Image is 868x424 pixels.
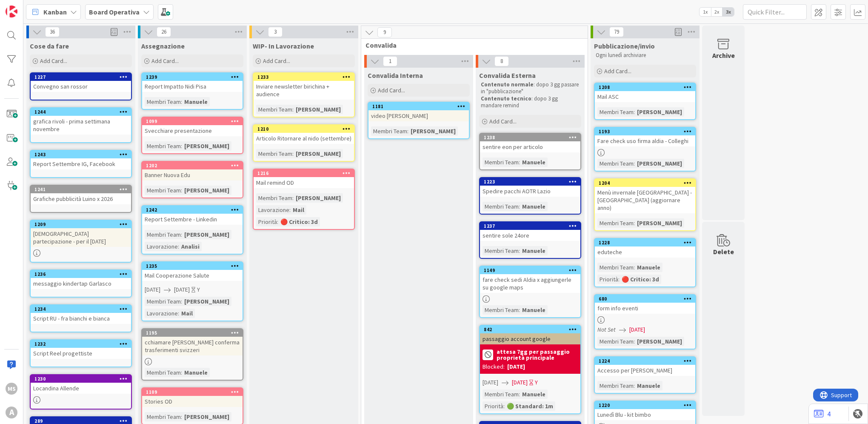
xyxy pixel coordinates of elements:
span: : [181,412,182,421]
div: 1242 [142,206,243,214]
div: Inviare newsletter birichina + audience [254,81,354,100]
div: 1233Inviare newsletter birichina + audience [254,73,354,100]
span: 8 [494,56,509,66]
div: 1149fare check sedi Aldia x aggiungerle su google maps [480,266,580,293]
div: 1228 [595,239,695,246]
span: : [292,105,294,114]
p: Ogni lunedì archiviare [596,52,694,59]
div: Manuele [182,368,210,377]
div: Articolo Ritornare al nido (settembre) [254,133,354,144]
b: attesa 7gg per passaggio proprietà principale [497,349,578,361]
div: 1234Script RU - fra bianchi e bianca [31,305,131,324]
div: 1227 [34,74,131,80]
div: 1202Banner Nuova Edu [142,162,243,180]
span: : [634,337,635,346]
div: cchiamare [PERSON_NAME] conferma trasferimenti svizzeri [142,337,243,355]
div: Report Settembre - Linkedin [142,214,243,225]
div: Membri Team [145,97,181,106]
div: [PERSON_NAME] [635,159,684,168]
div: 1227Convegno san rossor [31,73,131,92]
div: 1109 [146,389,243,395]
div: 1237 [484,223,580,229]
div: Fare check uso firma aldia - Colleghi [595,135,695,146]
div: 842passaggio account google [480,326,580,344]
div: 1235 [146,263,243,269]
div: 1228eduteche [595,239,695,258]
div: Lunedì Blu - kit bimbo [595,409,695,420]
div: 1181video [PERSON_NAME] [368,103,469,121]
div: Convegno san rossor [31,81,131,92]
div: 1181 [372,103,469,109]
span: Add Card... [263,57,290,65]
div: 1233 [257,74,354,80]
div: [PERSON_NAME] [182,230,231,239]
div: 1234 [31,305,131,313]
div: 1230Locandina Allende [31,375,131,394]
div: grafica rivoli - prima settimana novembre [31,116,131,135]
div: 1216 [257,170,354,176]
div: Archive [712,50,735,60]
div: Mail [179,309,195,318]
div: [PERSON_NAME] [294,149,343,158]
div: Y [197,285,200,294]
div: Membri Team [145,412,181,421]
span: Add Card... [40,57,67,65]
span: Kanban [43,7,67,17]
div: MS [6,383,17,395]
span: Add Card... [489,117,517,125]
span: : [618,275,620,284]
div: 1243Report Settembre IG, Facebook [31,151,131,169]
div: 1224Accesso per [PERSON_NAME] [595,357,695,376]
div: 1228 [599,240,695,246]
div: Membri Team [483,158,519,167]
div: 1216Mail remind OD [254,169,354,188]
div: Accesso per [PERSON_NAME] [595,365,695,376]
span: 2x [711,8,722,16]
span: : [519,390,520,399]
div: 1208 [599,84,695,90]
div: Priorità [597,275,618,284]
div: Manuele [520,158,548,167]
div: Manuele [182,97,210,106]
div: video [PERSON_NAME] [368,110,469,121]
div: 1204 [595,179,695,187]
span: Convalida [365,41,577,49]
span: : [634,107,635,117]
div: 1099Svecchiare presentazione [142,117,243,136]
div: Membri Team [256,149,292,158]
div: Spedire pacchi AOTR Lazio [480,186,580,197]
div: sentire eon per articolo [480,141,580,152]
div: 680 [595,295,695,303]
div: 🔴 Critico: 3d [620,275,661,284]
div: 1209 [31,221,131,228]
div: messaggio kindertap Garlasco [31,278,131,289]
div: 1232Script Reel progettiste [31,340,131,359]
span: WIP- In Lavorazione [253,42,314,50]
span: Support [18,1,39,11]
span: : [181,186,182,195]
div: 1239 [142,73,243,81]
div: [DATE] [507,362,525,371]
div: A [6,407,17,418]
span: : [181,230,182,239]
div: 1109 [142,388,243,396]
div: Mail [291,205,306,215]
span: : [181,141,182,151]
div: 1241Grafiche pubblicità Luino x 2026 [31,186,131,204]
span: : [181,368,182,377]
div: Membri Team [256,105,292,114]
div: 1109Stories OD [142,388,243,407]
img: Visit kanbanzone.com [6,6,17,17]
div: [PERSON_NAME] [635,218,684,228]
div: Stories OD [142,396,243,407]
div: form info eventi [595,303,695,314]
div: Grafiche pubblicità Luino x 2026 [31,193,131,204]
div: 1239 [146,74,243,80]
div: Manuele [520,305,548,315]
div: Membri Team [145,186,181,195]
div: Membri Team [256,193,292,203]
div: 1209 [34,221,131,227]
div: Locandina Allende [31,383,131,394]
span: : [292,193,294,203]
div: [PERSON_NAME] [294,193,343,203]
